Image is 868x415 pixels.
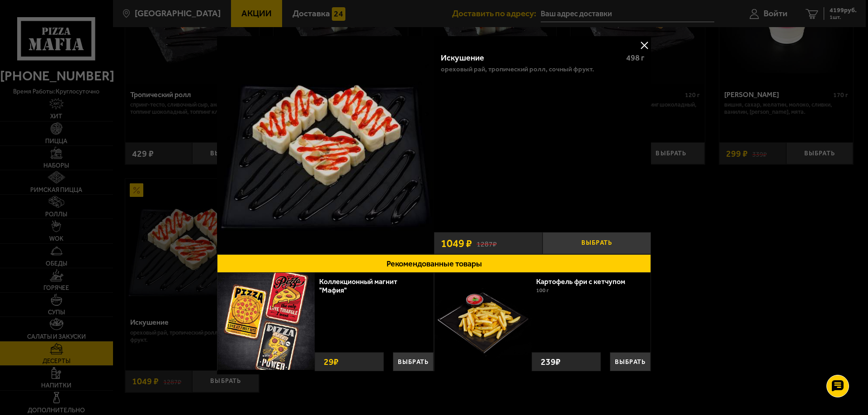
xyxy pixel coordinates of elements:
[538,353,563,371] strong: 239 ₽
[542,232,651,254] button: Выбрать
[626,53,644,63] span: 498 г
[441,238,472,249] span: 1049 ₽
[441,53,618,63] div: Искушение
[217,254,651,273] button: Рекомендованные товары
[476,238,497,248] s: 1287 ₽
[321,353,341,371] strong: 29 ₽
[536,287,549,294] span: 100 г
[217,36,434,253] img: Искушение
[441,65,594,73] p: Ореховый рай, Тропический ролл, Сочный фрукт.
[217,36,434,254] a: Искушение
[610,352,651,371] button: Выбрать
[536,277,634,286] a: Картофель фри с кетчупом
[319,277,397,294] a: Коллекционный магнит "Мафия"
[393,352,434,371] button: Выбрать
